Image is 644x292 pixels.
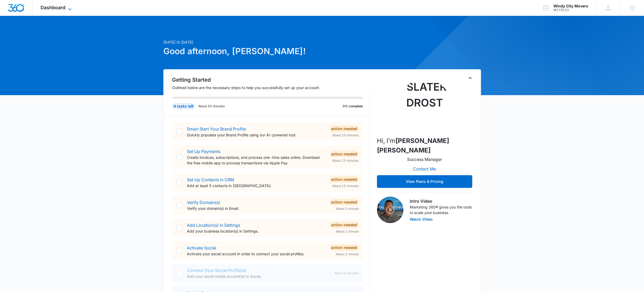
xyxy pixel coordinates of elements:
[187,251,325,257] p: Activate your social account in order to connect your social profiles.
[467,75,473,81] button: Toggle Collapse
[336,252,359,257] span: About 1 minute
[377,136,472,155] p: Hi, I'm
[330,151,359,157] div: Action Needed
[332,133,359,138] span: About 10 minutes
[187,228,325,234] p: Add your business location(s) in Settings.
[187,274,330,279] p: Add your social media account(s) in Social.
[553,8,588,12] div: account id
[410,204,472,215] p: Marketing 360® gives you the tools to scale your business.
[172,103,195,109] div: 9 tasks left
[187,200,220,205] a: Verify Domain(s)
[377,175,472,188] button: View Plans & Pricing
[398,79,451,132] img: Slater Drost
[332,184,359,188] span: About 15 minutes
[407,156,442,163] p: Success Manager
[334,271,359,276] span: About 5 minutes
[377,197,403,223] img: Intro Video
[187,245,216,251] a: Activate Social
[163,39,373,45] p: [DATE] is [DATE]
[336,206,359,211] span: About 1 minute
[187,132,325,138] p: Quickly populate your Brand Profile using our AI-powered tool.
[40,5,65,10] span: Dashboard
[163,45,373,58] h1: Good afternoon, [PERSON_NAME]!
[408,163,441,175] button: Contact Me
[332,158,359,163] span: About 15 minutes
[336,229,359,234] span: About 1 minute
[172,85,370,90] p: Outlined below are the necessary steps to help you successfully set up your account.
[187,223,240,228] a: Add Location(s) in Settings
[172,76,370,84] h2: Getting Started
[343,104,363,109] p: 0% complete
[330,199,359,205] div: Action Needed
[187,126,246,132] a: Smart Start Your Brand Profile
[330,244,359,251] div: Action Needed
[553,4,588,8] div: account name
[187,149,220,154] a: Set Up Payments
[187,183,325,188] p: Add at least 5 contacts in [GEOGRAPHIC_DATA].
[330,222,359,228] div: Action Needed
[330,126,359,132] div: Action Needed
[187,155,325,166] p: Create invoices, subscriptions, and process one-time sales online. Download the free mobile app t...
[187,177,234,182] a: Set Up Contacts in CRM
[410,217,433,221] button: Watch Video
[187,206,325,211] p: Verify your domain(s) in Email.
[198,104,225,109] p: About 55 minutes
[377,137,449,154] strong: [PERSON_NAME] [PERSON_NAME]
[330,176,359,183] div: Action Needed
[410,198,472,204] h3: Intro Video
